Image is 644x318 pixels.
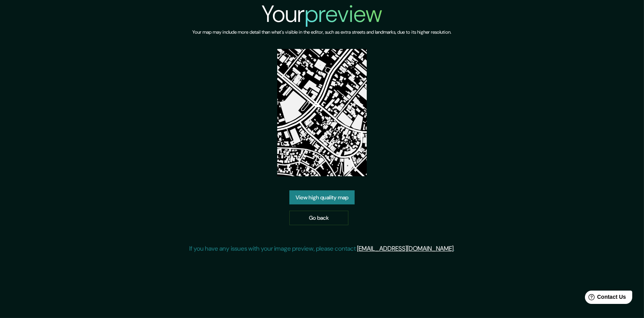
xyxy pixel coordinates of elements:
a: [EMAIL_ADDRESS][DOMAIN_NAME] [357,244,454,253]
h6: Your map may include more detail than what's visible in the editor, such as extra streets and lan... [193,28,452,36]
iframe: Help widget launcher [574,287,635,309]
a: View high quality map [289,190,355,205]
a: Go back [289,211,348,225]
img: created-map-preview [277,49,367,176]
p: If you have any issues with your image preview, please contact . [189,244,455,253]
